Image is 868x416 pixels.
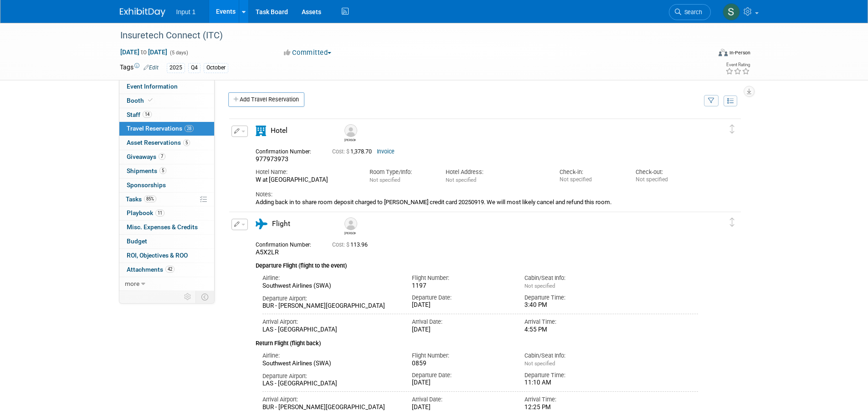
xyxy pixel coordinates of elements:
[256,190,699,199] div: Notes:
[524,326,623,334] div: 4:55 PM
[127,139,190,146] span: Asset Reservations
[342,124,358,142] div: Angie Spallas
[370,177,400,183] span: Not specified
[127,111,152,118] span: Staff
[119,150,214,164] a: Giveaways7
[524,283,555,289] span: Not specified
[127,223,198,231] span: Misc. Expenses & Credits
[524,274,623,282] div: Cabin/Seat Info:
[119,94,214,108] a: Booth
[119,235,214,248] a: Budget
[730,218,734,227] i: Click and drag to move item
[155,210,164,216] span: 11
[262,380,399,388] div: LAS - [GEOGRAPHIC_DATA]
[708,98,714,104] i: Filter by Traveler
[332,242,371,248] span: 113.96
[723,3,740,21] img: Susan Stout
[370,168,432,176] div: Room Type/Info:
[730,125,734,134] i: Click and drag to move item
[271,126,288,135] span: Hotel
[127,97,154,104] span: Booth
[176,8,196,16] span: Input 1
[180,291,196,303] td: Personalize Event Tab Strip
[262,282,399,290] div: Southwest Airlines (SWA)
[636,176,698,183] div: Not specified
[342,217,358,235] div: Jamie Bischoff
[144,195,156,202] span: 85%
[636,168,698,176] div: Check-out:
[412,360,511,368] div: 0859
[119,249,214,263] a: ROI, Objectives & ROO
[344,137,356,142] div: Angie Spallas
[719,49,728,56] img: Format-Inperson.png
[262,326,399,334] div: LAS - [GEOGRAPHIC_DATA]
[256,334,699,348] div: Return Flight (flight back)
[412,294,511,302] div: Departure Date:
[144,64,159,71] a: Edit
[188,63,200,73] div: Q4
[524,379,623,387] div: 11:10 AM
[524,371,623,379] div: Departure Time:
[119,277,214,291] a: more
[412,326,511,334] div: [DATE]
[143,111,152,118] span: 14
[262,274,399,282] div: Airline:
[262,352,399,360] div: Airline:
[228,92,304,107] a: Add Travel Reservation
[524,360,555,367] span: Not specified
[256,155,288,163] span: 977973973
[412,371,511,379] div: Departure Date:
[256,176,356,184] div: W at [GEOGRAPHIC_DATA]
[272,220,290,228] span: Flight
[169,50,188,56] span: (5 days)
[524,404,623,411] div: 12:25 PM
[344,217,357,230] img: Jamie Bischoff
[195,291,214,303] td: Toggle Event Tabs
[344,230,356,235] div: Jamie Bischoff
[148,98,153,103] i: Booth reservation complete
[256,146,318,155] div: Confirmation Number:
[119,108,214,122] a: Staff14
[524,301,623,309] div: 3:40 PM
[412,274,511,282] div: Flight Number:
[127,125,194,132] span: Travel Reservations
[281,48,335,58] button: Committed
[119,122,214,136] a: Travel Reservations28
[657,47,751,61] div: Event Format
[204,63,228,73] div: October
[119,193,214,206] a: Tasks85%
[524,395,623,404] div: Arrival Time:
[412,352,511,360] div: Flight Number:
[669,4,711,20] a: Search
[127,181,166,189] span: Sponsorships
[524,318,623,326] div: Arrival Time:
[412,404,511,411] div: [DATE]
[119,221,214,234] a: Misc. Expenses & Credits
[524,294,623,302] div: Departure Time:
[126,195,156,203] span: Tasks
[127,83,178,90] span: Event Information
[412,282,511,290] div: 1197
[119,179,214,192] a: Sponsorships
[332,148,375,155] span: 1,378.70
[127,252,188,259] span: ROI, Objectives & ROO
[256,257,699,270] div: Departure Flight (flight to the event)
[412,318,511,326] div: Arrival Date:
[127,237,147,245] span: Budget
[262,302,399,310] div: BUR - [PERSON_NAME][GEOGRAPHIC_DATA]
[262,295,399,303] div: Departure Airport:
[183,139,190,146] span: 5
[159,153,165,160] span: 7
[256,126,266,136] i: Hotel
[120,48,168,56] span: [DATE] [DATE]
[412,395,511,404] div: Arrival Date:
[332,242,350,248] span: Cost: $
[725,63,750,67] div: Event Rating
[159,167,166,174] span: 5
[119,263,214,277] a: Attachments42
[412,301,511,309] div: [DATE]
[167,63,185,73] div: 2025
[119,80,214,94] a: Event Information
[119,206,214,220] a: Playbook11
[524,352,623,360] div: Cabin/Seat Info:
